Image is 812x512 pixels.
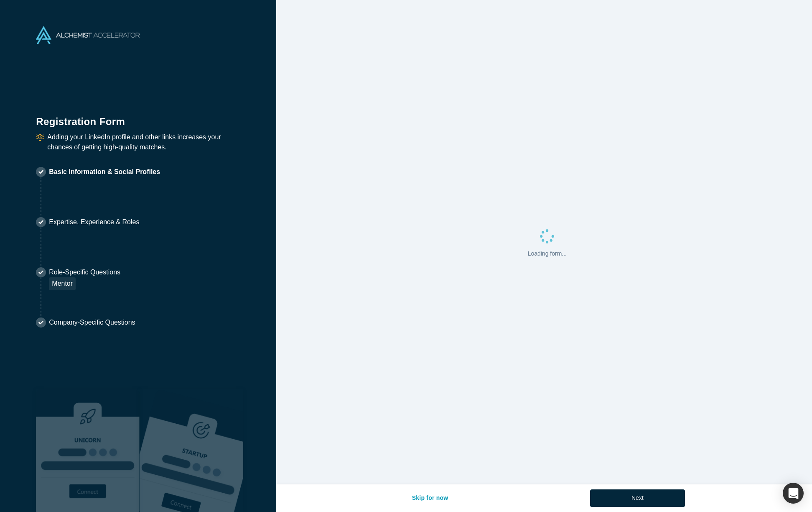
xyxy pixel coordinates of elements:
img: Robust Technologies [36,389,140,512]
p: Expertise, Experience & Roles [49,217,139,227]
button: Skip for now [403,489,457,507]
img: Alchemist Accelerator Logo [36,26,140,44]
div: Mentor [49,277,76,290]
p: Loading form... [528,249,567,258]
img: Prism AI [140,389,243,512]
button: Next [590,489,685,507]
p: Role-Specific Questions [49,267,120,277]
p: Company-Specific Questions [49,317,135,328]
h1: Registration Form [36,105,240,129]
p: Basic Information & Social Profiles [49,167,160,177]
p: Adding your LinkedIn profile and other links increases your chances of getting high-quality matches. [47,132,240,152]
